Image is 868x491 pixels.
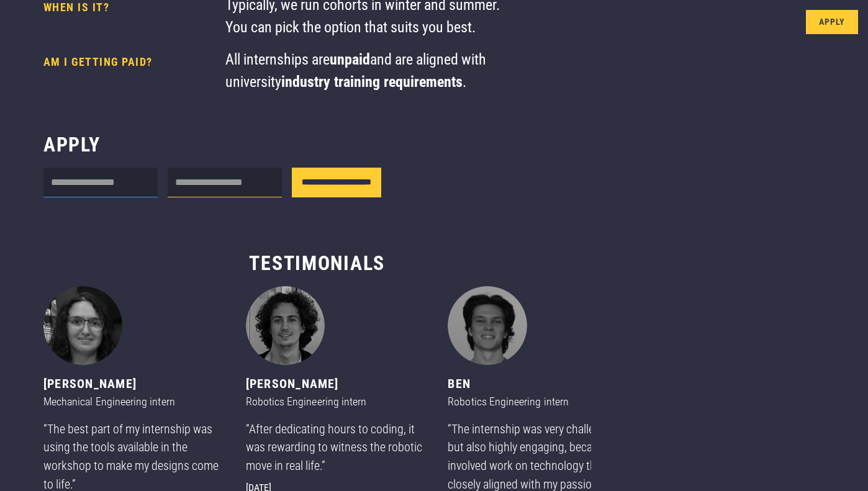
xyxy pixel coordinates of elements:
[806,10,858,34] a: Apply
[330,51,370,68] strong: unpaid
[225,49,512,94] div: All internships are and are aligned with university .
[246,394,428,410] div: Robotics Engineering intern
[43,251,591,276] h3: Testimonials
[43,55,215,88] h4: AM I GETTING PAID?
[246,420,428,475] div: “After dedicating hours to coding, it was rewarding to witness the robotic move in real life.”
[246,286,325,365] img: Jack - Robotics Engineering intern
[281,73,463,91] strong: industry training requirements
[448,375,630,394] div: Ben
[246,375,428,394] div: [PERSON_NAME]
[43,286,122,365] img: Tina - Mechanical Engineering intern
[43,133,101,158] h3: Apply
[43,394,226,410] div: Mechanical Engineering intern
[43,1,215,33] h4: When is it?
[448,394,630,410] div: Robotics Engineering intern
[43,168,381,202] form: Internship form
[448,286,527,365] img: Ben - Robotics Engineering intern
[43,375,226,394] div: [PERSON_NAME]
